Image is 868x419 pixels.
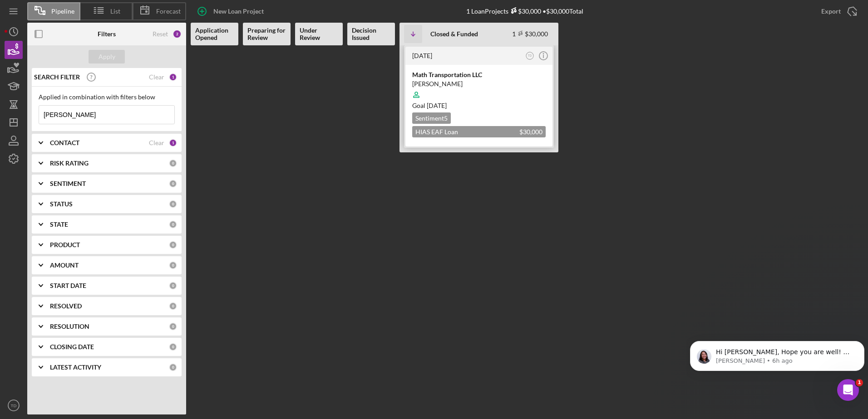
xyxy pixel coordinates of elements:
[156,8,181,15] span: Forecast
[50,139,79,146] b: CONTACT
[300,27,338,41] b: Under Review
[412,112,451,124] div: Sentiment 5
[524,50,536,62] button: TD
[50,262,79,269] b: AMOUNT
[5,396,23,414] button: TD
[50,160,89,167] b: RISK RATING
[466,7,583,15] div: 1 Loan Projects • $30,000 Total
[173,29,182,39] div: 2
[153,30,168,38] div: Reset
[412,79,546,88] div: [PERSON_NAME]
[427,102,447,109] time: 10/19/2025
[110,8,120,15] span: List
[51,8,74,15] span: Pipeline
[50,241,80,248] b: PRODUCT
[169,282,177,290] div: 0
[213,2,264,20] div: New Loan Project
[512,30,548,38] div: 1 $30,000
[352,27,390,41] b: Decision Issued
[169,241,177,249] div: 0
[99,50,115,63] div: Apply
[39,93,175,101] div: Applied in combination with filters below
[98,30,116,38] b: Filters
[50,302,82,310] b: RESOLVED
[169,73,177,81] div: 1
[412,126,546,137] div: HIAS EAF Loan Application_[US_STATE]
[50,180,86,187] b: SENTIMENT
[11,403,17,408] text: TD
[519,128,542,136] span: $30,000
[247,27,286,41] b: Preparing for Review
[191,2,273,20] button: New Loan Project
[821,2,841,20] div: Export
[837,379,859,401] iframe: Intercom live chat
[30,35,167,43] p: Message from Christina, sent 6h ago
[169,139,177,147] div: 1
[169,363,177,371] div: 0
[89,50,125,63] button: Apply
[195,27,234,41] b: Application Opened
[50,343,94,351] b: CLOSING DATE
[412,52,432,59] time: 2025-07-30 20:11
[169,180,177,188] div: 0
[404,45,554,148] a: [DATE]TDMath Transportation LLC[PERSON_NAME]Goal [DATE]Sentiment5HIAS EAF Loan Application_[US_ST...
[50,282,86,289] b: START DATE
[169,302,177,310] div: 0
[412,102,447,109] span: Goal
[169,159,177,167] div: 0
[34,73,80,81] b: SEARCH FILTER
[169,261,177,269] div: 0
[50,364,101,371] b: LATEST ACTIVITY
[149,73,164,81] div: Clear
[149,139,164,146] div: Clear
[169,200,177,208] div: 0
[169,322,177,331] div: 0
[50,323,89,330] b: RESOLUTION
[430,30,478,38] b: Closed & Funded
[169,343,177,351] div: 0
[686,322,868,395] iframe: Intercom notifications message
[508,7,541,15] div: $30,000
[50,200,73,208] b: STATUS
[169,220,177,229] div: 0
[412,70,546,79] div: Math Transportation LLC
[50,221,68,228] b: STATE
[30,26,167,106] span: Hi [PERSON_NAME], Hope you are well! We received an error notification that you tried to invite a...
[812,2,863,20] button: Export
[856,379,863,386] span: 1
[528,54,532,57] text: TD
